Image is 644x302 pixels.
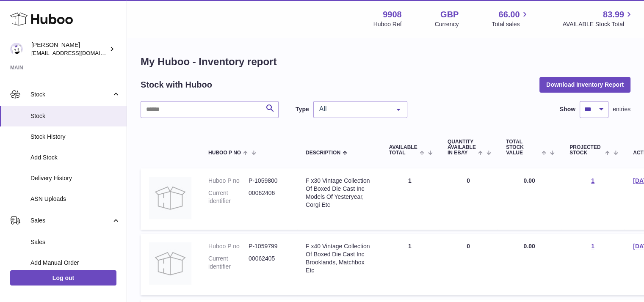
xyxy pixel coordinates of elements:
span: ASN Uploads [30,195,120,203]
dt: Current identifier [208,255,249,271]
h2: Stock with Huboo [141,79,212,91]
strong: GBP [440,9,459,20]
div: [PERSON_NAME] [31,41,108,57]
span: 83.99 [603,9,624,20]
td: 0 [439,168,498,230]
strong: 9908 [383,9,402,20]
td: 1 [381,234,439,295]
span: Stock History [30,133,120,141]
span: Stock [30,91,111,99]
div: Huboo Ref [373,20,402,28]
a: Log out [10,270,116,286]
span: Stock [30,112,120,120]
span: All [317,105,390,113]
dd: P-1059799 [249,242,289,250]
dt: Huboo P no [208,242,249,250]
span: Projected Stock [569,145,603,156]
a: 83.99 AVAILABLE Stock Total [562,9,634,28]
span: AVAILABLE Total [389,145,417,156]
div: F x30 Vintage Collection Of Boxed Die Cast Inc Models Of Yesteryear, Corgi Etc [306,177,372,209]
h1: My Huboo - Inventory report [141,55,630,69]
span: Total stock value [506,139,539,156]
img: product image [149,242,191,285]
span: Add Manual Order [30,259,120,267]
dt: Current identifier [208,189,249,205]
span: entries [613,105,630,113]
a: 66.00 Total sales [492,9,529,28]
label: Type [296,105,309,113]
span: 0.00 [523,177,535,184]
span: Delivery History [30,174,120,182]
span: 66.00 [498,9,520,20]
dd: P-1059800 [249,177,289,185]
span: Total sales [492,20,529,28]
img: product image [149,177,191,219]
span: [EMAIL_ADDRESS][DOMAIN_NAME] [31,49,124,56]
dd: 00062405 [249,255,289,271]
div: F x40 Vintage Collection Of Boxed Die Cast Inc Brooklands, Matchbox Etc [306,242,372,275]
td: 1 [381,168,439,230]
button: Download Inventory Report [539,77,630,92]
dt: Huboo P no [208,177,249,185]
span: Sales [30,238,120,246]
span: 0.00 [523,243,535,250]
span: Quantity Available in eBay [448,139,476,156]
img: tbcollectables@hotmail.co.uk [10,43,23,55]
dd: 00062406 [249,189,289,205]
a: 1 [591,177,594,184]
div: Currency [435,20,459,28]
span: Add Stock [30,154,120,162]
span: Huboo P no [208,150,241,156]
span: AVAILABLE Stock Total [562,20,634,28]
a: 1 [591,243,594,250]
label: Show [560,105,575,113]
span: Description [306,150,340,156]
span: Sales [30,217,111,225]
td: 0 [439,234,498,295]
